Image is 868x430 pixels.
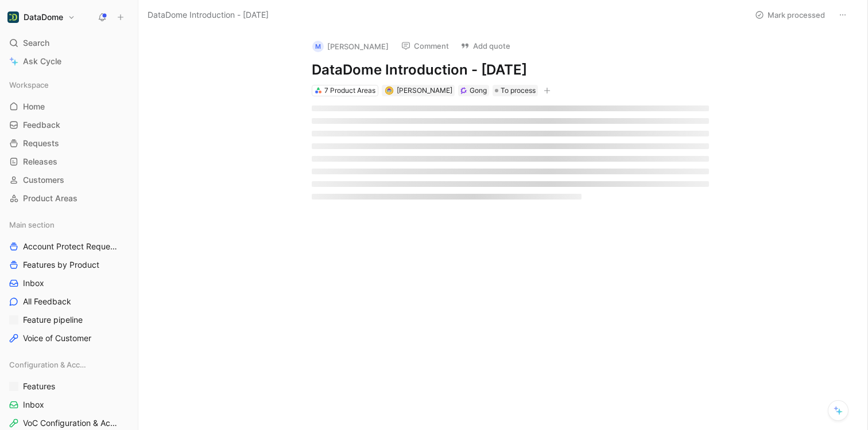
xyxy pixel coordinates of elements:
div: 7 Product Areas [324,85,375,96]
span: Inbox [23,277,44,289]
span: Feedback [23,119,60,131]
div: M [312,41,324,52]
span: Workspace [9,79,49,91]
div: Gong [470,85,487,96]
span: Features [23,381,55,392]
a: Ask Cycle [5,53,133,70]
span: Features by Product [23,259,99,271]
button: M[PERSON_NAME] [307,38,394,55]
a: Features by Product [5,256,133,273]
span: VoC Configuration & Access [23,417,118,429]
span: Product Areas [23,193,77,204]
a: Feedback [5,116,133,134]
div: Main section [5,216,133,233]
span: Inbox [23,399,44,411]
a: Inbox [5,275,133,292]
a: Home [5,98,133,115]
span: Feature pipeline [23,314,83,326]
a: Releases [5,153,133,170]
div: Search [5,34,133,52]
span: Voice of Customer [23,333,91,344]
img: DataDome [7,11,19,23]
span: Account Protect Requests [23,241,118,252]
div: To process [493,85,538,96]
span: Main section [9,219,55,230]
span: Releases [23,156,57,167]
a: Account Protect Requests [5,238,133,255]
img: avatar [386,87,393,93]
a: Voice of Customer [5,330,133,347]
a: Customers [5,171,133,189]
span: Customers [23,174,64,186]
h1: DataDome Introduction - [DATE] [312,61,709,79]
button: Comment [396,38,454,54]
button: Mark processed [750,7,830,23]
span: All Feedback [23,296,71,307]
span: Ask Cycle [23,54,61,68]
a: Feature pipeline [5,311,133,329]
a: Requests [5,135,133,152]
button: DataDomeDataDome [5,9,78,25]
a: Inbox [5,396,133,413]
span: Search [23,36,49,50]
a: Features [5,378,133,395]
h1: DataDome [24,12,63,22]
a: All Feedback [5,293,133,310]
button: Add quote [455,38,516,54]
div: Workspace [5,76,133,93]
span: DataDome Introduction - [DATE] [148,8,269,22]
div: Main sectionAccount Protect RequestsFeatures by ProductInboxAll FeedbackFeature pipelineVoice of ... [5,216,133,347]
div: Configuration & Access [5,356,133,373]
span: Configuration & Access [9,359,87,370]
span: [PERSON_NAME] [397,86,452,95]
span: Requests [23,138,59,149]
a: Product Areas [5,190,133,207]
span: To process [501,85,536,96]
span: Home [23,101,45,112]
